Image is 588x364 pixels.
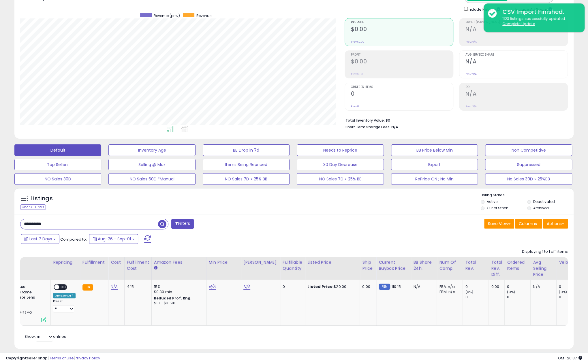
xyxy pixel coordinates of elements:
[154,13,180,18] span: Revenue (prev)
[522,249,568,254] div: Displaying 1 to 1 of 1 items
[53,293,76,298] div: Amazon AI *
[507,290,515,294] small: (0%)
[108,173,195,185] button: NO Sales 60D *Manual
[507,284,530,289] div: 0
[6,355,27,361] strong: Copyright
[391,173,478,185] button: RePrice ON ; No Min
[543,219,568,229] button: Actions
[379,259,408,271] div: Current Buybox Price
[283,284,300,289] div: 0
[491,259,502,278] div: Total Rev. Diff.
[465,284,489,289] div: 0
[485,144,572,156] button: Non Competitive
[502,21,535,26] u: Complete Update
[21,234,59,244] button: Last 7 Days
[465,295,489,300] div: 0
[111,284,118,290] a: N/A
[351,21,453,24] span: Revenue
[558,355,582,361] span: 2025-09-9 20:37 GMT
[465,86,568,89] span: ROI
[25,334,66,339] span: Show: entries
[413,259,434,271] div: BB Share 24h.
[533,284,552,289] div: N/A
[127,284,147,289] div: 4.15
[14,144,101,156] button: Default
[498,16,580,27] div: 1123 listings successfully updated.
[29,236,52,242] span: Last 7 Days
[465,40,477,44] small: Prev: N/A
[487,199,497,204] label: Active
[297,173,384,185] button: NO Sales 7D > 25% BB
[345,125,390,129] b: Short Term Storage Fees:
[484,219,514,229] button: Save View
[53,259,78,265] div: Repricing
[31,195,53,203] h5: Listings
[485,173,572,185] button: No Sales 30D < 25%BB
[465,26,568,34] h2: N/A
[362,284,372,289] div: 0.00
[98,236,131,242] span: Aug-26 - Sep-01
[307,284,334,289] b: Listed Price:
[14,159,101,170] button: Top Sellers
[439,259,460,271] div: Num of Comp.
[391,159,478,170] button: Export
[559,259,580,265] div: Velocity
[75,355,100,361] a: Privacy Policy
[391,144,478,156] button: BB Price Below Min
[60,237,87,242] span: Compared to:
[243,284,250,290] a: N/A
[465,21,568,24] span: Profit [PERSON_NAME]
[362,259,374,271] div: Ship Price
[345,118,385,123] b: Total Inventory Value:
[203,159,290,170] button: Items Being Repriced
[481,193,574,198] p: Listing States:
[533,205,548,210] label: Archived
[559,284,582,289] div: 0
[154,301,202,306] div: $10 - $10.90
[154,284,202,289] div: 15%
[209,259,238,265] div: Min Price
[345,116,563,123] li: $0
[82,259,106,265] div: Fulfillment
[465,105,477,108] small: Prev: N/A
[154,265,157,271] small: Amazon Fees.
[20,204,46,210] div: Clear All Filters
[533,259,554,278] div: Avg Selling Price
[351,53,453,56] span: Profit
[154,289,202,295] div: $0.30 min
[297,159,384,170] button: 30 Day Decrease
[351,40,365,44] small: Prev: $0.00
[59,285,68,290] span: OFF
[351,26,453,34] h2: $0.00
[154,259,204,265] div: Amazon Fees
[6,356,100,361] div: seller snap | |
[465,72,477,76] small: Prev: N/A
[485,159,572,170] button: Suppressed
[498,8,580,16] div: CSV Import Finished.
[351,90,453,98] h2: 0
[82,284,93,291] small: FBA
[154,296,192,301] b: Reduced Prof. Rng.
[559,295,582,300] div: 0
[351,72,365,76] small: Prev: $0.00
[439,289,458,295] div: FBM: n/a
[491,284,500,289] div: 0.00
[307,284,355,289] div: $20.00
[53,299,76,312] div: Preset:
[49,355,74,361] a: Terms of Use
[507,259,528,271] div: Ordered Items
[379,284,390,290] small: FBM
[487,205,508,210] label: Out of Stock
[283,259,303,271] div: Fulfillable Quantity
[515,219,542,229] button: Columns
[111,259,122,265] div: Cost
[559,290,567,294] small: (0%)
[465,58,568,66] h2: N/A
[127,259,149,271] div: Fulfillment Cost
[465,259,486,271] div: Total Rev.
[108,144,195,156] button: Inventory Age
[460,6,507,12] div: Include Returns
[307,259,357,265] div: Listed Price
[351,86,453,89] span: Ordered Items
[351,58,453,66] h2: $0.00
